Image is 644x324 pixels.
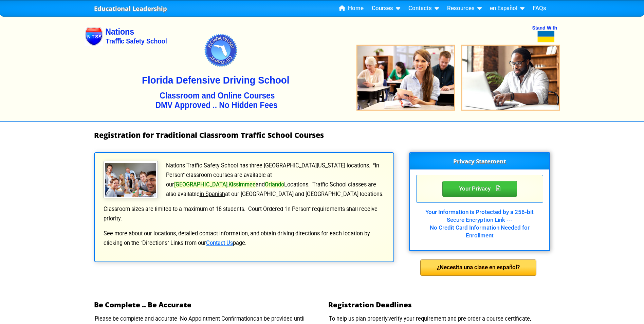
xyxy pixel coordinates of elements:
p: Nations Traffic Safety School has three [GEOGRAPHIC_DATA][US_STATE] locations. "In Person" classr... [103,161,385,199]
a: Contacts [406,3,442,14]
a: Courses [369,3,403,14]
a: Contact Us [206,240,233,246]
a: [GEOGRAPHIC_DATA] [174,181,227,188]
a: Home [336,3,366,14]
h3: Privacy Statement [410,153,549,169]
a: ¿Necesita una clase en español? [420,264,536,270]
h1: Registration for Traditional Classroom Traffic School Courses [94,131,550,139]
a: Educational Leadership [94,3,167,14]
u: No Appointment Confirmation [180,316,253,322]
a: Kissimmee [228,181,256,188]
h2: Be Complete .. Be Accurate [94,301,316,309]
p: See more about our locations, detailed contact information, and obtain driving directions for eac... [103,229,385,248]
h2: Registration Deadlines [328,301,550,309]
a: Your Privacy [442,184,517,192]
a: Resources [444,3,484,14]
a: en Español [487,3,527,14]
div: ¿Necesita una clase en español? [420,259,536,276]
div: Your Information is Protected by a 256-bit Secure Encryption Link --- No Credit Card Information ... [416,203,543,240]
img: Nations Traffic School - Your DMV Approved Florida Traffic School [85,12,560,121]
img: Traffic School Students [104,161,158,198]
u: in Spanish [200,191,225,197]
a: FAQs [530,3,549,14]
a: Orlando [265,181,284,188]
div: Privacy Statement [442,181,517,197]
p: Classroom sizes are limited to a maximum of 18 students. Court Ordered "In Person" requirements s... [103,204,385,223]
